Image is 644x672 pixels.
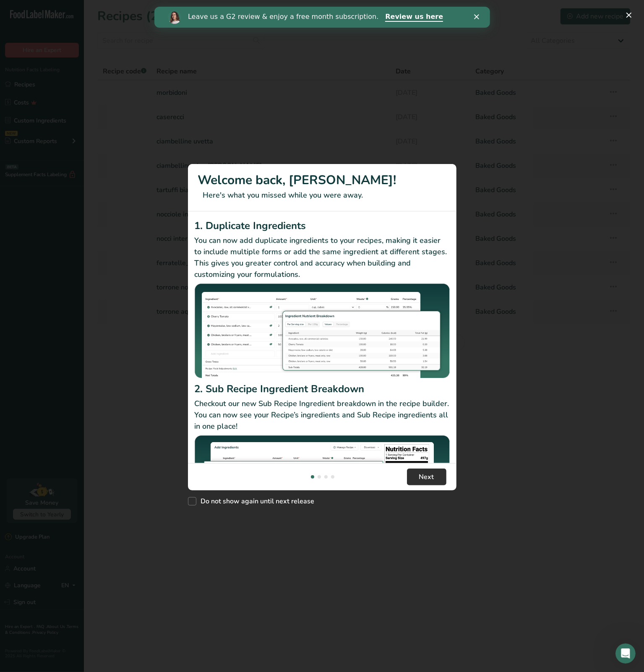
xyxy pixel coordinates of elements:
p: You can now add duplicate ingredients to your recipes, making it easier to include multiple forms... [195,235,450,280]
button: Next [407,469,446,485]
span: Do not show again until next release [196,497,315,505]
h2: 2. Sub Recipe Ingredient Breakdown [195,381,450,396]
p: Checkout our new Sub Recipe Ingredient breakdown in the recipe builder. You can now see your Reci... [195,398,450,432]
img: Duplicate Ingredients [195,284,450,379]
h1: Welcome back, [PERSON_NAME]! [198,171,446,190]
iframe: Intercom live chat banner [154,7,490,28]
p: Here's what you missed while you were away. [198,190,446,201]
div: Close [320,8,328,13]
iframe: Intercom live chat [615,643,636,664]
h2: 1. Duplicate Ingredients [195,218,450,233]
span: Next [419,472,434,482]
img: Sub Recipe Ingredient Breakdown [195,435,450,531]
